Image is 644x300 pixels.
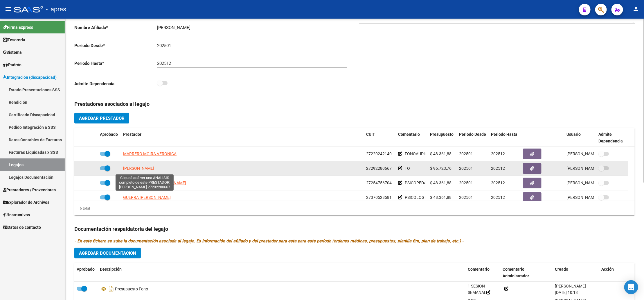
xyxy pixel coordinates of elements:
[396,128,428,147] datatable-header-cell: Comentario
[491,195,505,200] span: 202512
[599,263,628,282] datatable-header-cell: Acción
[3,212,30,218] span: Instructivos
[566,181,612,185] span: [PERSON_NAME] [DATE]
[123,132,141,137] span: Prestador
[555,290,578,295] span: [DATE] 10:13
[491,151,505,156] span: 202512
[100,132,118,137] span: Aprobado
[74,238,464,244] i: - En este fichero se sube la documentación asociada al legajo. Es información del afiliado y del ...
[459,166,473,171] span: 202501
[398,132,420,137] span: Comentario
[366,166,392,171] span: 27292280667
[596,128,628,147] datatable-header-cell: Admite Dependencia
[457,128,489,147] datatable-header-cell: Periodo Desde
[3,187,56,193] span: Prestadores / Proveedores
[465,263,500,282] datatable-header-cell: Comentario
[459,195,473,200] span: 202501
[555,267,568,272] span: Creado
[366,181,392,185] span: 27254756704
[491,166,505,171] span: 202512
[459,132,486,137] span: Periodo Desde
[3,24,33,31] span: Firma Express
[430,195,451,200] span: $ 48.361,88
[3,74,57,81] span: Integración (discapacidad)
[3,49,22,56] span: Sistema
[123,195,171,200] span: GUERRA [PERSON_NAME]
[566,195,612,200] span: [PERSON_NAME] [DATE]
[555,284,586,288] span: [PERSON_NAME]
[566,151,612,156] span: [PERSON_NAME] [DATE]
[74,81,157,87] p: Admite Dependencia
[405,195,428,200] span: PSICOLOGIA
[121,128,364,147] datatable-header-cell: Prestador
[74,205,90,212] div: 6 total
[77,267,95,272] span: Aprobado
[74,24,157,31] p: Nombre Afiliado
[123,181,186,185] span: [PERSON_NAME] [PERSON_NAME]
[601,267,614,272] span: Acción
[79,251,136,256] span: Agregar Documentacion
[430,166,451,171] span: $ 96.723,76
[74,263,98,282] datatable-header-cell: Aprobado
[3,62,21,68] span: Padrón
[100,267,122,272] span: Descripción
[405,151,440,156] span: FONOAUDIOLOGIA
[500,263,553,282] datatable-header-cell: Comentario Administrador
[459,151,473,156] span: 202501
[430,151,451,156] span: $ 48.361,88
[566,166,612,171] span: [PERSON_NAME] [DATE]
[100,284,463,294] div: Presupuesto Fono
[428,128,457,147] datatable-header-cell: Presupuesto
[3,224,41,231] span: Datos de contacto
[598,132,623,143] span: Admite Dependencia
[74,100,635,108] h3: Prestadores asociados al legajo
[503,267,529,278] span: Comentario Administrador
[553,263,599,282] datatable-header-cell: Creado
[74,225,635,233] h3: Documentación respaldatoria del legajo
[624,280,638,294] div: Open Intercom Messenger
[430,181,451,185] span: $ 48.361,88
[366,195,392,200] span: 27370528581
[123,151,177,156] span: MARRERO MOIRA VERONICA
[98,263,465,282] datatable-header-cell: Descripción
[632,6,639,12] mat-icon: person
[430,132,454,137] span: Presupuesto
[107,284,115,294] i: Descargar documento
[364,128,396,147] datatable-header-cell: CUIT
[405,166,410,171] span: TO
[46,3,66,16] span: - apres
[5,6,12,12] mat-icon: menu
[566,132,581,137] span: Usuario
[366,132,375,137] span: CUIT
[98,128,121,147] datatable-header-cell: Aprobado
[366,151,392,156] span: 27220242140
[3,37,25,43] span: Tesorería
[3,199,49,206] span: Explorador de Archivos
[79,116,125,121] span: Agregar Prestador
[459,181,473,185] span: 202501
[405,181,439,185] span: PSICOPEDAGOGIA
[491,132,517,137] span: Periodo Hasta
[74,60,157,67] p: Periodo Hasta
[74,248,141,258] button: Agregar Documentacion
[491,181,505,185] span: 202512
[564,128,596,147] datatable-header-cell: Usuario
[468,284,490,295] span: 1 SESION SEMANAL
[123,166,154,171] span: [PERSON_NAME]
[489,128,521,147] datatable-header-cell: Periodo Hasta
[74,42,157,49] p: Periodo Desde
[468,267,490,272] span: Comentario
[74,113,129,124] button: Agregar Prestador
